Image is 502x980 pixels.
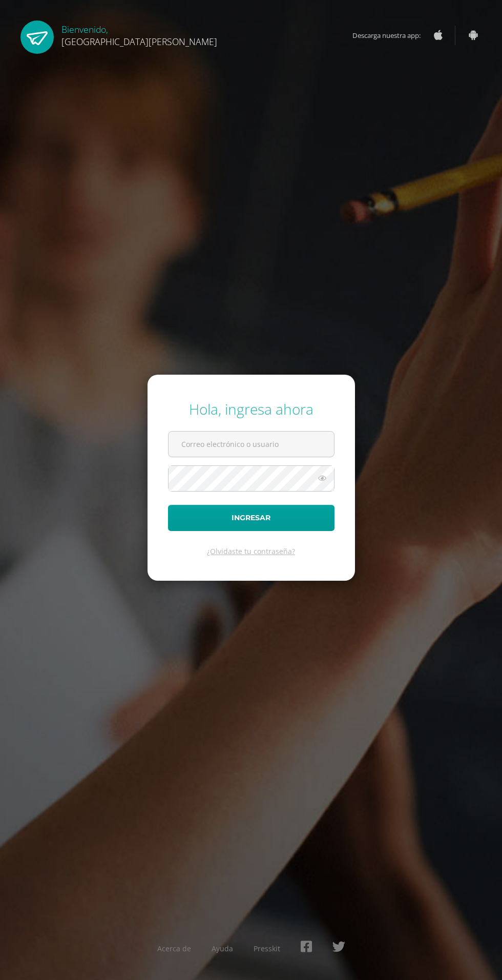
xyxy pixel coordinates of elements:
[169,432,334,457] input: Correo electrónico o usuario
[207,546,295,556] a: ¿Olvidaste tu contraseña?
[157,944,191,953] a: Acerca de
[352,26,431,45] span: Descarga nuestra app:
[254,944,280,953] a: Presskit
[61,21,217,48] div: Bienvenido,
[168,505,334,531] button: Ingresar
[61,35,217,48] span: [GEOGRAPHIC_DATA][PERSON_NAME]
[212,944,233,953] a: Ayuda
[168,399,334,419] div: Hola, ingresa ahora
